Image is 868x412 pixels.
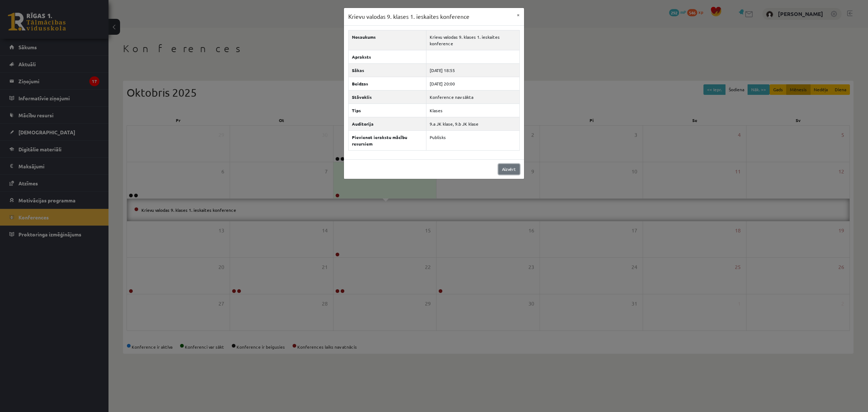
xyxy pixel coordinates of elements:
td: Krievu valodas 9. klases 1. ieskaites konference [426,30,519,50]
td: Konference nav sākta [426,90,519,104]
td: 9.a JK klase, 9.b JK klase [426,117,519,130]
th: Auditorija [349,117,426,130]
th: Pievienot ierakstu mācību resursiem [349,130,426,150]
th: Beidzas [349,77,426,90]
td: [DATE] 20:00 [426,77,519,90]
th: Nosaukums [349,30,426,50]
th: Apraksts [349,50,426,63]
td: [DATE] 18:55 [426,63,519,77]
td: Publisks [426,130,519,150]
button: × [512,8,524,22]
h3: Krievu valodas 9. klases 1. ieskaites konference [348,12,469,21]
a: Aizvērt [498,164,520,175]
td: Klases [426,104,519,117]
th: Tips [349,104,426,117]
th: Sākas [349,63,426,77]
th: Stāvoklis [349,90,426,104]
